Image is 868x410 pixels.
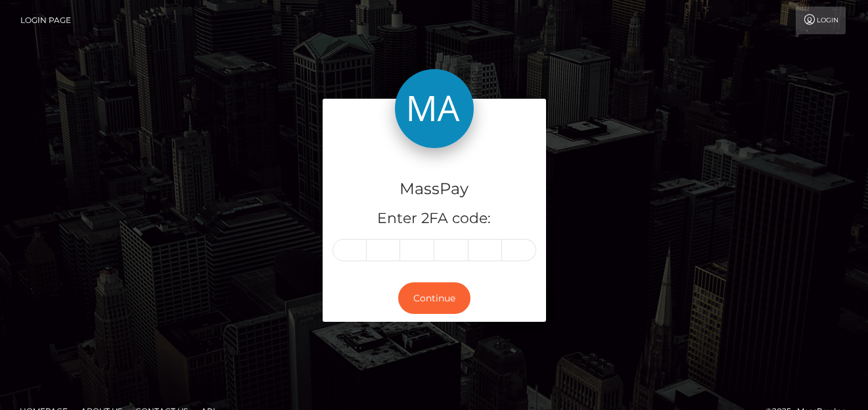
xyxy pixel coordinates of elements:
button: Continue [398,282,470,315]
h4: MassPay [332,178,536,201]
h5: Enter 2FA code: [332,209,536,229]
a: Login [796,7,846,34]
img: MassPay [395,69,474,148]
a: Login Page [20,7,71,34]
